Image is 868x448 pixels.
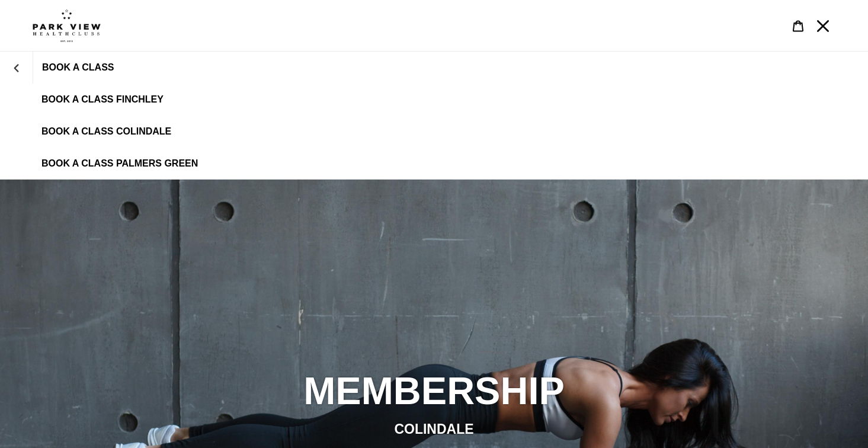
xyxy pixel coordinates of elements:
[41,126,171,137] span: BOOK A CLASS COLINDALE
[41,94,164,105] span: BOOK A CLASS FINCHLEY
[394,421,473,436] span: COLINDALE
[811,13,835,39] button: Menu
[33,9,101,42] img: Park view health clubs is a gym near you.
[111,367,757,414] h2: MEMBERSHIP
[41,158,198,169] span: BOOK A CLASS PALMERS GREEN
[42,62,114,73] span: BOOK A CLASS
